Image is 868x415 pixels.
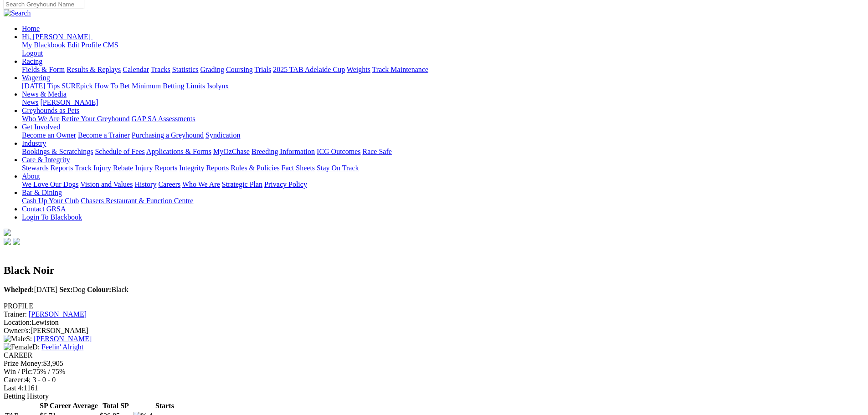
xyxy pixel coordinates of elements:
[99,401,132,410] th: Total SP
[4,359,864,368] div: $3,905
[4,392,864,400] div: Betting History
[29,310,87,318] a: [PERSON_NAME]
[22,148,93,155] a: Bookings & Scratchings
[146,148,211,155] a: Applications & Forms
[4,351,864,359] div: CAREER
[22,25,40,32] a: Home
[95,148,144,155] a: Schedule of Fees
[132,115,195,123] a: GAP SA Assessments
[22,115,864,123] div: Greyhounds as Pets
[59,286,85,293] span: Dog
[22,180,78,188] a: We Love Our Dogs
[317,148,360,155] a: ICG Outcomes
[151,66,170,73] a: Tracks
[252,148,315,155] a: Breeding Information
[4,376,864,384] div: 4; 3 - 0 - 0
[22,148,864,156] div: Industry
[59,286,72,293] b: Sex:
[22,66,65,73] a: Fields & Form
[134,180,156,188] a: History
[182,180,220,188] a: Who We Are
[4,264,864,277] h2: Black Noir
[179,164,229,172] a: Integrity Reports
[207,82,229,90] a: Isolynx
[22,41,66,49] a: My Blackbook
[264,180,307,188] a: Privacy Policy
[4,359,43,367] span: Prize Money:
[22,197,79,205] a: Cash Up Your Club
[22,189,62,196] a: Bar & Dining
[22,57,42,65] a: Racing
[372,66,428,73] a: Track Maintenance
[22,49,43,57] a: Logout
[4,335,32,343] span: S:
[67,66,121,73] a: Results & Replays
[81,197,193,205] a: Chasers Restaurant & Function Centre
[22,98,38,106] a: News
[22,131,76,139] a: Become an Owner
[22,107,79,114] a: Greyhounds as Pets
[205,131,240,139] a: Syndication
[4,318,864,327] div: Lewiston
[362,148,391,155] a: Race Safe
[62,82,92,90] a: SUREpick
[4,384,24,392] span: Last 4:
[22,33,91,41] span: Hi, [PERSON_NAME]
[4,286,34,293] b: Whelped:
[282,164,315,172] a: Fact Sheets
[4,318,31,326] span: Location:
[4,368,864,376] div: 75% / 75%
[4,368,33,375] span: Win / Plc:
[4,9,31,17] img: Search
[22,115,60,123] a: Who We Are
[22,213,82,221] a: Login To Blackbook
[123,66,149,73] a: Calendar
[103,41,118,49] a: CMS
[22,74,50,82] a: Wagering
[4,384,864,392] div: 1161
[39,401,98,410] th: SP Career Average
[148,401,181,410] th: Starts
[40,98,98,106] a: [PERSON_NAME]
[231,164,280,172] a: Rules & Policies
[132,82,205,90] a: Minimum Betting Limits
[62,115,130,123] a: Retire Your Greyhound
[22,131,864,139] div: Get Involved
[4,335,26,343] img: Male
[22,98,864,107] div: News & Media
[4,343,32,351] img: Female
[4,327,31,334] span: Owner/s:
[22,164,864,172] div: Care & Integrity
[95,82,130,90] a: How To Bet
[222,180,262,188] a: Strategic Plan
[158,180,180,188] a: Careers
[34,335,92,343] a: [PERSON_NAME]
[22,33,92,41] a: Hi, [PERSON_NAME]
[22,156,70,164] a: Care & Integrity
[4,343,40,351] span: D:
[22,180,864,189] div: About
[200,66,224,73] a: Grading
[347,66,370,73] a: Weights
[273,66,345,73] a: 2025 TAB Adelaide Cup
[22,82,864,90] div: Wagering
[22,164,73,172] a: Stewards Reports
[135,164,177,172] a: Injury Reports
[4,302,864,310] div: PROFILE
[172,66,199,73] a: Statistics
[78,131,130,139] a: Become a Trainer
[22,90,67,98] a: News & Media
[67,41,101,49] a: Edit Profile
[22,139,46,147] a: Industry
[22,205,66,213] a: Contact GRSA
[4,376,25,384] span: Career:
[75,164,133,172] a: Track Injury Rebate
[4,238,11,245] img: facebook.svg
[317,164,359,172] a: Stay On Track
[22,66,864,74] div: Racing
[13,238,20,245] img: twitter.svg
[41,343,83,351] a: Feelin' Alright
[87,286,128,293] span: Black
[226,66,253,73] a: Coursing
[4,327,864,335] div: [PERSON_NAME]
